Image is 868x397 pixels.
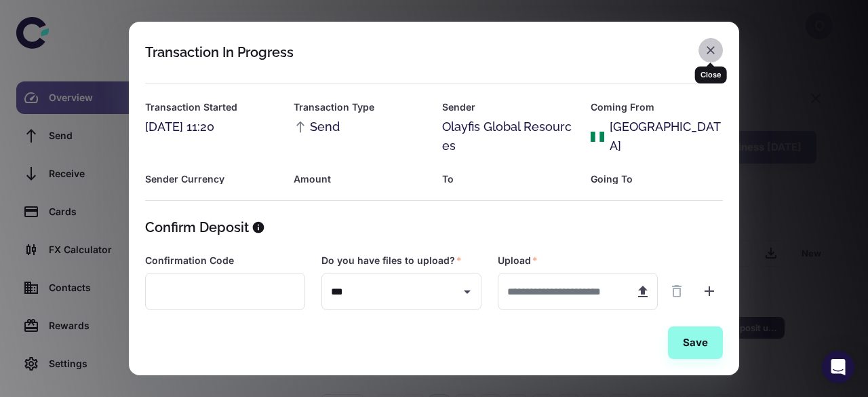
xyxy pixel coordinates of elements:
h6: Going To [591,172,723,187]
h6: Coming From [591,100,723,115]
h6: Transaction Type [294,100,426,115]
label: Confirmation Code [145,254,234,267]
div: Transaction In Progress [145,44,294,60]
span: Send [294,117,340,136]
button: Open [458,282,477,301]
h6: Amount [294,172,426,187]
h6: Sender [442,100,574,115]
button: Save [668,326,723,359]
div: Olayfis Global Resources [442,117,574,155]
div: [GEOGRAPHIC_DATA] [610,117,723,155]
label: Upload [498,254,538,267]
div: Open Intercom Messenger [822,351,854,383]
h6: To [442,172,574,187]
h6: Transaction Started [145,100,277,115]
div: [DATE] 11:20 [145,117,277,136]
div: Close [695,67,727,83]
h5: Confirm Deposit [145,217,249,238]
h6: Sender Currency [145,172,277,187]
label: Do you have files to upload? [321,254,462,267]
